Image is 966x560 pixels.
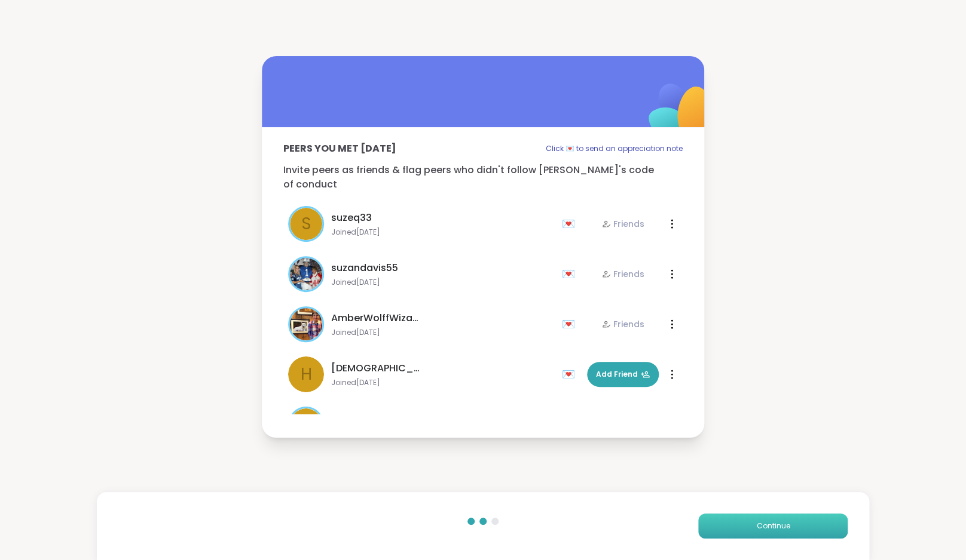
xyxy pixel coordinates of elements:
div: Friends [601,218,644,230]
p: Peers you met [DATE] [283,141,396,156]
span: Joined [DATE] [331,278,555,287]
span: Joined [DATE] [331,328,555,337]
span: [DEMOGRAPHIC_DATA] [331,361,421,376]
span: Add Friend [596,369,650,380]
span: AmberWolffWizard [331,311,421,325]
img: ShareWell Logomark [620,53,739,171]
div: 💌 [562,365,580,384]
div: 💌 [562,264,580,284]
span: suzandavis55 [331,261,398,275]
div: 💌 [562,214,580,233]
img: suzandavis55 [290,258,322,290]
span: L [302,412,310,437]
div: 💌 [562,315,580,334]
button: Add Friend [587,362,659,387]
img: AmberWolffWizard [290,308,322,340]
span: suzeq33 [331,211,372,225]
div: Friends [601,268,644,280]
div: Friends [601,318,644,330]
span: Linda22 [331,411,369,426]
p: Click 💌 to send an appreciation note [546,141,683,156]
span: s [301,211,311,236]
p: Invite peers as friends & flag peers who didn't follow [PERSON_NAME]'s code of conduct [283,163,683,192]
span: h [301,362,312,387]
span: Continue [756,521,790,531]
button: Continue [698,513,848,539]
span: Joined [DATE] [331,227,555,237]
span: Joined [DATE] [331,378,555,387]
